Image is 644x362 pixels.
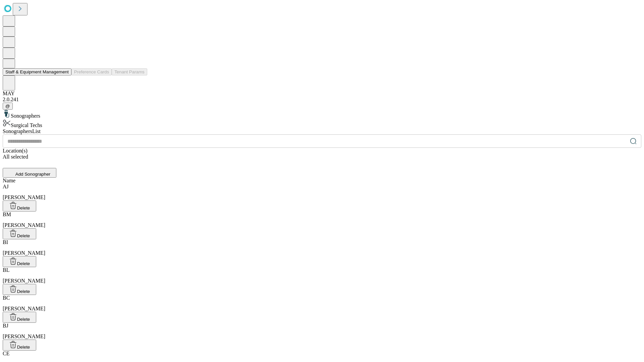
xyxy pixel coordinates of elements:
[3,312,36,323] button: Delete
[3,256,36,267] button: Delete
[17,317,30,322] span: Delete
[5,104,10,109] span: @
[112,68,147,75] button: Tenant Params
[17,289,30,294] span: Delete
[3,90,641,97] div: MAY
[3,212,11,217] span: BM
[3,200,36,212] button: Delete
[3,68,71,75] button: Staff & Equipment Management
[3,239,8,245] span: BI
[3,267,641,284] div: [PERSON_NAME]
[3,178,641,184] div: Name
[15,172,50,177] span: Add Sonographer
[3,340,36,351] button: Delete
[3,228,36,239] button: Delete
[3,184,641,200] div: [PERSON_NAME]
[3,295,641,312] div: [PERSON_NAME]
[3,351,9,356] span: CE
[3,284,36,295] button: Delete
[3,110,641,119] div: Sonographers
[3,212,641,228] div: [PERSON_NAME]
[3,154,641,160] div: All selected
[3,103,13,110] button: @
[3,184,9,189] span: AJ
[3,267,9,273] span: BL
[3,323,641,340] div: [PERSON_NAME]
[3,148,28,154] span: Location(s)
[17,233,30,238] span: Delete
[71,68,112,75] button: Preference Cards
[17,205,30,210] span: Delete
[3,97,641,103] div: 2.0.241
[3,119,641,128] div: Surgical Techs
[3,295,10,301] span: BC
[3,239,641,256] div: [PERSON_NAME]
[17,345,30,350] span: Delete
[3,323,8,328] span: BJ
[17,261,30,266] span: Delete
[3,168,56,178] button: Add Sonographer
[3,128,641,134] div: Sonographers List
